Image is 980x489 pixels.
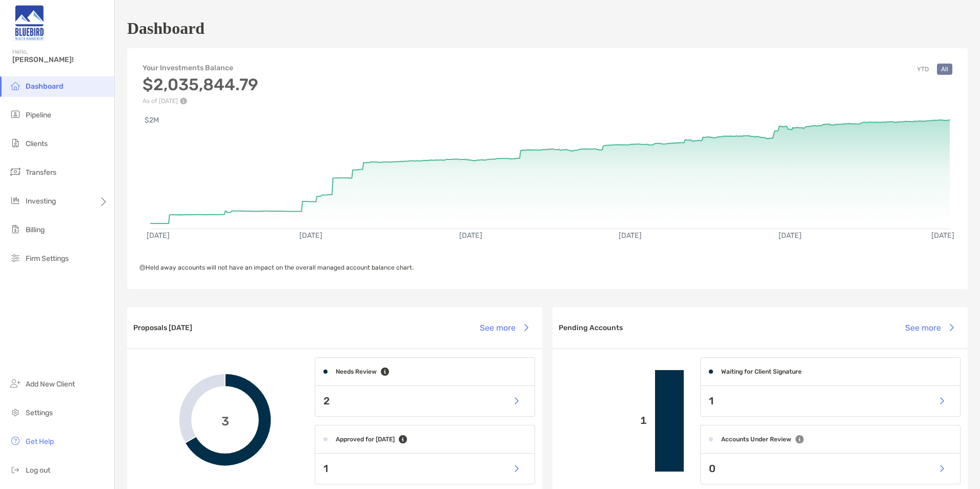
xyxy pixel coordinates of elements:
img: firm-settings icon [9,252,22,264]
img: billing icon [9,223,22,235]
img: Zoe Logo [12,4,46,41]
text: $2M [145,116,159,125]
span: Billing [26,226,45,234]
h4: Accounts Under Review [721,436,791,443]
text: [DATE] [619,231,642,240]
span: Settings [26,409,53,417]
img: Performance Info [180,97,187,105]
span: Dashboard [26,82,64,91]
text: [DATE] [299,231,322,240]
img: get-help icon [9,435,22,447]
span: Log out [26,466,50,475]
span: [PERSON_NAME]! [12,55,108,64]
img: pipeline icon [9,108,22,120]
text: [DATE] [779,231,802,240]
button: YTD [913,64,933,75]
img: add_new_client icon [9,377,22,390]
h4: Approved for [DATE] [336,436,395,443]
span: Add New Client [26,380,75,389]
span: Transfers [26,168,56,177]
span: Get Help [26,437,54,446]
img: investing icon [9,194,22,207]
span: 3 [221,413,229,427]
button: All [937,64,952,75]
p: As of [DATE] [142,97,258,105]
img: settings icon [9,406,22,418]
span: Investing [26,197,56,206]
p: 1 [323,462,328,475]
h3: $2,035,844.79 [142,75,258,94]
p: 1 [709,395,713,407]
h4: Your Investments Balance [142,64,258,72]
span: Clients [26,139,48,148]
span: Pipeline [26,111,51,119]
span: Held away accounts will not have an impact on the overall managed account balance chart. [139,264,414,271]
text: [DATE] [147,231,170,240]
h3: Pending Accounts [559,323,623,332]
button: See more [472,316,536,339]
h3: Proposals [DATE] [133,323,192,332]
h1: Dashboard [127,19,205,38]
img: clients icon [9,137,22,149]
img: dashboard icon [9,79,22,92]
img: logout icon [9,463,22,476]
text: [DATE] [459,231,482,240]
h4: Waiting for Client Signature [721,368,802,375]
img: transfers icon [9,166,22,178]
button: See more [897,316,962,339]
h4: Needs Review [336,368,377,375]
span: Firm Settings [26,254,69,263]
p: 1 [561,414,647,427]
p: 2 [323,395,330,407]
p: 0 [709,462,716,475]
text: [DATE] [931,231,954,240]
